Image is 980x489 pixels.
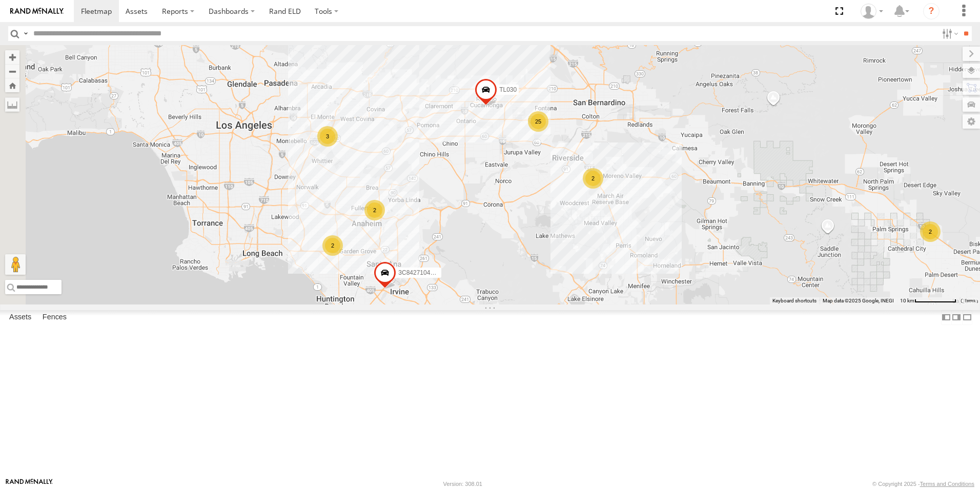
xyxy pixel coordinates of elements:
[528,111,548,132] div: 25
[4,310,36,324] label: Assets
[5,78,19,92] button: Zoom Home
[5,254,26,275] button: Drag Pegman onto the map to open Street View
[398,269,442,276] span: 3C8427104DF8
[5,97,19,112] label: Measure
[963,114,980,129] label: Map Settings
[443,481,482,487] div: Version: 308.01
[962,310,972,325] label: Hide Summary Table
[10,8,64,15] img: rand-logo.svg
[583,168,603,189] div: 2
[872,481,974,487] div: © Copyright 2025 -
[965,299,975,303] a: Terms (opens in new tab)
[6,479,53,489] a: Visit our Website
[823,298,894,303] span: Map data ©2025 Google, INEGI
[951,310,962,325] label: Dock Summary Table to the Right
[772,297,816,304] button: Keyboard shortcuts
[857,4,887,19] div: Daniel Del Muro
[938,26,960,41] label: Search Filter Options
[322,235,343,256] div: 2
[317,126,338,147] div: 3
[5,50,19,64] button: Zoom in
[920,221,941,242] div: 2
[941,310,951,325] label: Dock Summary Table to the Left
[900,298,914,303] span: 10 km
[897,297,959,304] button: Map Scale: 10 km per 78 pixels
[920,481,974,487] a: Terms and Conditions
[364,200,385,220] div: 2
[37,310,72,324] label: Fences
[499,86,517,93] span: TL030
[22,26,30,41] label: Search Query
[5,64,19,78] button: Zoom out
[923,3,940,19] i: ?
